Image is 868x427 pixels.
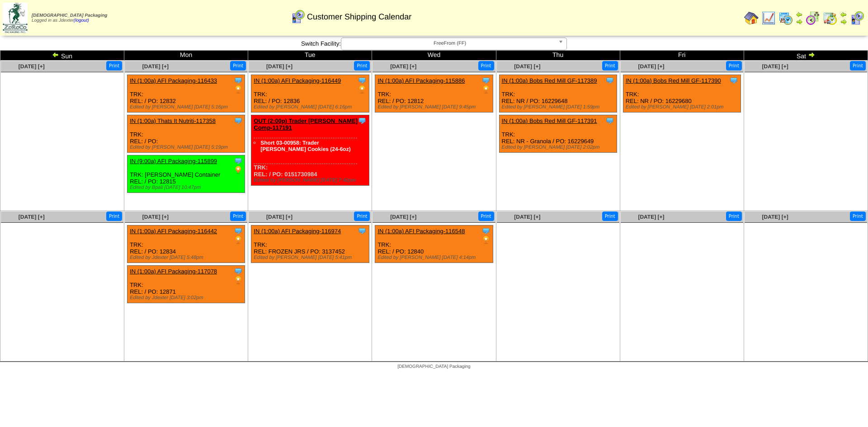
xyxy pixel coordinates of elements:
div: TRK: REL: NR - Granola / PO: 16229649 [499,115,617,153]
div: TRK: REL: / PO: 0151730984 [251,115,369,186]
div: TRK: [PERSON_NAME] Container REL: / PO: 12815 [127,155,245,193]
span: [DEMOGRAPHIC_DATA] Packaging [397,364,470,369]
td: Sat [744,51,868,61]
button: Print [478,61,494,70]
img: Tooltip [358,226,367,235]
div: Edited by Jdexter [DATE] 3:02pm [130,295,245,300]
div: TRK: REL: / PO: 12832 [127,75,245,113]
img: arrowright.gif [796,18,803,25]
div: TRK: REL: / PO: 12836 [251,75,369,113]
img: Tooltip [481,76,491,85]
button: Print [354,61,370,70]
a: IN (1:00a) AFI Packaging-116974 [254,228,341,235]
img: Tooltip [481,226,491,235]
img: PO [358,85,367,94]
a: [DATE] [+] [762,214,788,220]
div: Edited by [PERSON_NAME] [DATE] 4:14pm [377,255,492,260]
img: PO [234,85,243,94]
button: Print [354,211,370,221]
a: [DATE] [+] [266,214,292,220]
a: IN (1:00a) AFI Packaging-115886 [377,77,465,84]
td: Thu [496,51,620,61]
span: Customer Shipping Calendar [307,12,411,22]
div: Edited by [PERSON_NAME] [DATE] 2:01pm [626,104,741,110]
img: Tooltip [358,116,367,125]
img: Tooltip [234,156,243,165]
img: PO [234,235,243,244]
div: TRK: REL: NR / PO: 16229680 [623,75,741,113]
img: calendarcustomer.gif [850,11,864,25]
img: PO [481,235,491,244]
button: Print [106,61,122,70]
div: Edited by [PERSON_NAME] [DATE] 6:16pm [254,104,368,110]
button: Print [230,61,246,70]
div: TRK: REL: NR / PO: 16229648 [499,75,617,113]
img: PO [234,165,243,174]
a: IN (1:00a) AFI Packaging-116442 [130,228,217,235]
a: [DATE] [+] [19,63,45,70]
button: Print [106,211,122,221]
img: Tooltip [729,76,738,85]
img: zoroco-logo-small.webp [3,3,28,33]
img: calendarprod.gif [778,11,793,25]
img: PO [234,276,243,285]
img: arrowright.gif [840,18,847,25]
div: TRK: REL: / PO: 12812 [375,75,493,113]
img: calendarinout.gif [823,11,837,25]
td: Wed [372,51,496,61]
a: [DATE] [+] [266,63,292,70]
div: Edited by Jdexter [DATE] 5:48pm [130,255,245,260]
a: IN (9:00a) AFI Packaging-115899 [130,158,217,164]
span: [DATE] [+] [390,63,416,70]
button: Print [602,61,618,70]
a: [DATE] [+] [142,63,169,70]
td: Fri [620,51,744,61]
button: Print [478,211,494,221]
a: IN (1:00a) AFI Packaging-117078 [130,268,217,275]
a: [DATE] [+] [142,214,169,220]
div: Edited by [PERSON_NAME] [DATE] 5:19pm [130,145,245,150]
div: TRK: REL: / PO: [127,115,245,153]
div: TRK: REL: / PO: 12840 [375,225,493,263]
button: Print [602,211,618,221]
img: PO [481,85,491,94]
a: [DATE] [+] [638,63,664,70]
a: IN (1:00a) Bobs Red Mill GF-117390 [626,77,721,84]
div: TRK: REL: / PO: 12834 [127,225,245,263]
img: Tooltip [234,267,243,276]
img: calendarcustomer.gif [291,9,305,24]
span: [DATE] [+] [638,214,664,220]
img: home.gif [744,11,759,25]
td: Tue [248,51,372,61]
img: Tooltip [358,76,367,85]
a: IN (1:00a) AFI Packaging-116449 [254,77,341,84]
button: Print [850,61,866,70]
img: arrowleft.gif [796,11,803,18]
img: Tooltip [605,76,614,85]
a: IN (1:00a) AFI Packaging-116433 [130,77,217,84]
td: Mon [124,51,248,61]
a: [DATE] [+] [514,63,540,70]
span: Logged in as Jdexter [32,13,107,23]
a: [DATE] [+] [762,63,788,70]
div: Edited by [PERSON_NAME] [DATE] 5:41pm [254,255,368,260]
a: OUT (2:00p) Trader [PERSON_NAME] Comp-117191 [254,117,358,131]
a: [DATE] [+] [390,214,416,220]
img: Tooltip [234,116,243,125]
a: IN (1:00a) Bobs Red Mill GF-117389 [502,77,597,84]
img: Tooltip [605,116,614,125]
div: TRK: REL: FROZEN JRS / PO: 3137452 [251,225,369,263]
a: [DATE] [+] [514,214,540,220]
img: Tooltip [234,226,243,235]
a: [DATE] [+] [19,214,45,220]
a: Short 03-00958: Trader [PERSON_NAME] Cookies (24-6oz) [260,140,350,152]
